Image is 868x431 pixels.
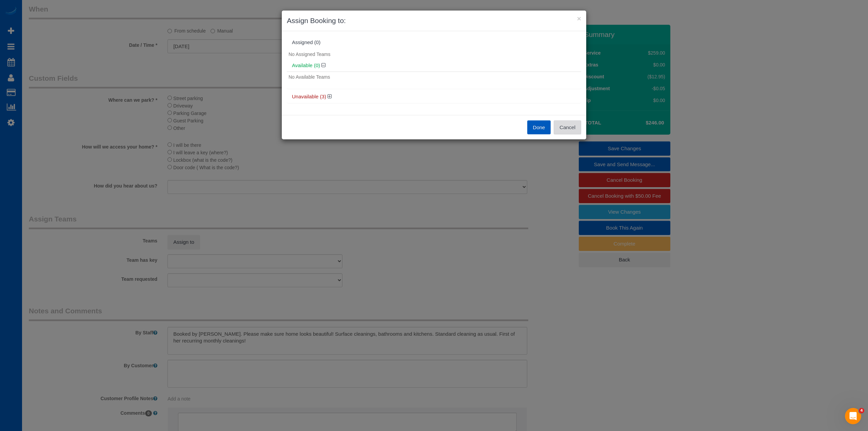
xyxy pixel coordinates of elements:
[292,63,576,68] h4: Available (0)
[292,40,576,45] div: Assigned (0)
[289,74,330,80] span: No Available Teams
[554,120,581,135] button: Cancel
[577,15,581,22] button: ×
[845,408,861,424] iframe: Intercom live chat
[527,120,551,135] button: Done
[289,52,330,57] span: No Assigned Teams
[292,94,576,100] h4: Unavailable (3)
[859,408,864,413] span: 4
[287,16,581,26] h3: Assign Booking to:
